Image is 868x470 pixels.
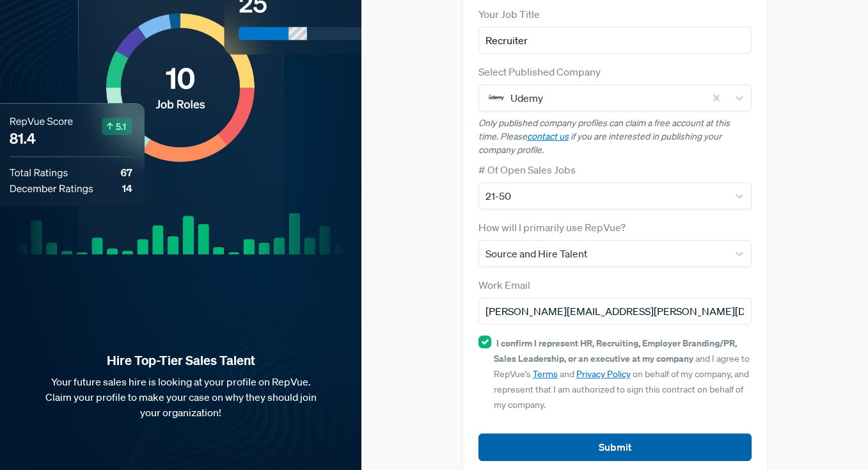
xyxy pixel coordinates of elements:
[20,374,341,420] p: Your future sales hire is looking at your profile on RepVue. Claim your profile to make your case...
[478,27,752,54] input: Title
[489,90,504,106] img: Udemy
[478,434,752,461] button: Submit
[478,277,530,293] label: Work Email
[533,368,558,380] a: Terms
[478,298,752,325] input: Email
[494,337,750,410] span: and I agree to RepVue’s and on behalf of my company, and represent that I am authorized to sign t...
[576,368,631,380] a: Privacy Policy
[478,162,576,177] label: # Of Open Sales Jobs
[494,337,737,364] strong: I confirm I represent HR, Recruiting, Employer Branding/PR, Sales Leadership, or an executive at ...
[20,352,341,369] strong: Hire Top-Tier Sales Talent
[478,6,540,22] label: Your Job Title
[478,220,626,235] label: How will I primarily use RepVue?
[478,117,752,157] p: Only published company profiles can claim a free account at this time. Please if you are interest...
[527,131,569,142] a: contact us
[478,64,601,79] label: Select Published Company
